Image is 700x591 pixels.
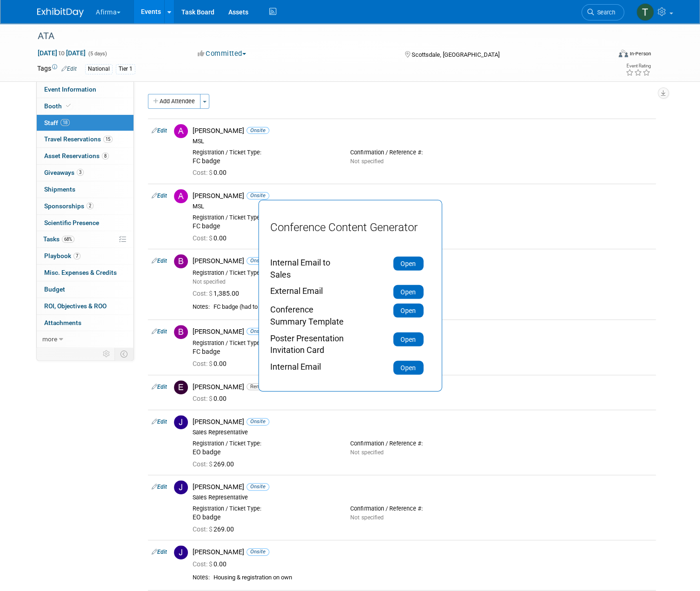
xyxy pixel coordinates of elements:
span: Attachments [44,319,81,326]
div: MSL [193,203,652,210]
div: [PERSON_NAME] [193,418,652,426]
span: [DATE] [DATE] [37,49,86,57]
span: Not specified [193,279,226,285]
img: Taylor Sebesta [636,3,654,21]
div: [PERSON_NAME] [193,257,652,266]
i: Booth reservation complete [66,103,71,108]
img: J.jpg [174,415,188,429]
span: 0.00 [193,560,230,568]
span: Poster Presentation Invitation Card [270,333,344,355]
a: Edit [152,193,167,199]
div: Registration / Ticket Type: [193,339,336,347]
a: Search [581,4,624,20]
a: Attachments [37,315,133,331]
a: Shipments [37,181,133,198]
div: EO badge [193,448,336,457]
div: Confirmation / Reference #: [350,149,494,156]
button: Open [393,285,423,299]
div: Sales Representative [193,494,652,501]
span: 269.00 [193,525,238,533]
span: 2 [87,202,93,209]
a: Travel Reservations15 [37,131,133,147]
div: [PERSON_NAME] [193,383,652,392]
span: (5 days) [87,51,107,57]
span: 15 [103,136,113,143]
h1: Conference Content Generator [270,221,430,233]
span: Onsite [247,328,269,335]
span: Staff [44,119,70,126]
span: Conference Summary Template [270,305,344,326]
span: Onsite [247,257,269,264]
div: Registration / Ticket Type: [193,505,336,512]
a: Tasks68% [37,231,133,247]
span: Cost: $ [193,560,213,568]
img: J.jpg [174,480,188,494]
a: Budget [37,281,133,298]
span: ROI, Objectives & ROO [44,302,107,310]
a: Edit [152,549,167,555]
div: Registration / Ticket Type: [193,149,336,156]
img: A.jpg [174,189,188,203]
span: Asset Reservations [44,152,109,159]
a: Booth [37,98,133,114]
a: Scientific Presence [37,215,133,231]
span: Not specified [350,158,383,165]
div: Registration / Ticket Type: [193,269,336,277]
a: Edit [152,484,167,490]
td: Personalize Event Tab Strip [99,348,115,360]
img: E.jpg [174,380,188,394]
span: 0.00 [193,169,230,176]
a: Edit [152,384,167,390]
span: Remote [247,383,272,390]
div: In-Person [629,50,651,57]
span: 0.00 [193,395,230,402]
span: Scientific Presence [44,219,99,226]
div: FC badge [193,222,336,231]
td: Toggle Event Tabs [115,348,134,360]
div: Registration / Ticket Type: [193,214,336,221]
div: [PERSON_NAME] [193,192,652,200]
span: 8 [102,153,109,159]
a: Staff18 [37,115,133,131]
a: Event Information [37,81,133,98]
span: Not specified [350,514,383,521]
span: Event Information [44,86,96,93]
span: Search [594,9,615,16]
span: Misc. Expenses & Credits [44,269,117,276]
span: Sponsorships [44,202,93,210]
span: Playbook [44,252,80,259]
div: Housing & registration on own [213,574,652,582]
div: [PERSON_NAME] [193,126,652,135]
span: Cost: $ [193,169,213,176]
span: 269.00 [193,460,238,468]
span: Onsite [247,127,269,134]
button: Open [393,332,423,346]
span: more [42,335,57,343]
a: Edit [152,127,167,134]
span: 68% [62,236,74,243]
td: Tags [37,64,77,74]
span: Scottsdale, [GEOGRAPHIC_DATA] [412,51,500,58]
div: MSL [193,138,652,145]
img: ExhibitDay [37,8,84,17]
div: FC badge (had to because we ran out of exhibitor and fc complimentary badges) [213,303,652,311]
span: Shipments [44,186,75,193]
span: 1,385.00 [193,290,243,297]
div: [PERSON_NAME] [193,327,652,336]
div: EO badge [193,513,336,522]
span: Cost: $ [193,395,213,402]
div: Registration / Ticket Type: [193,440,336,447]
button: Open [393,257,423,271]
a: Giveaways3 [37,165,133,181]
div: FC badge [193,157,336,166]
div: Notes: [193,574,210,581]
a: Edit [61,66,77,72]
div: Event Format [560,48,651,62]
div: [PERSON_NAME] [193,548,652,557]
span: Travel Reservations [44,135,113,143]
span: 7 [73,252,80,259]
a: Edit [152,328,167,335]
div: Sales Representative [193,429,652,436]
a: Asset Reservations8 [37,148,133,164]
div: Event Rating [626,64,651,68]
